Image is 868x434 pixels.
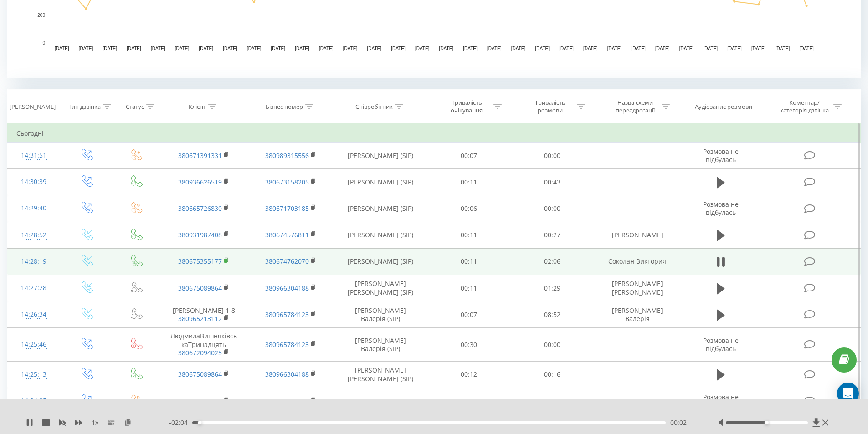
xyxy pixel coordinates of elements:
text: [DATE] [535,46,550,51]
div: 14:28:52 [16,226,51,244]
text: [DATE] [151,46,165,51]
a: 380965784123 [265,310,309,319]
text: [DATE] [103,46,118,51]
div: Співробітник [355,103,393,111]
a: 380966304188 [265,284,309,292]
text: [DATE] [391,46,406,51]
td: Соколан Виктория [594,248,680,275]
a: 380675089864 [178,370,222,378]
td: 00:12 [427,361,511,388]
text: [DATE] [127,46,141,51]
text: [DATE] [559,46,574,51]
a: 380671703185 [265,397,309,405]
div: Accessibility label [198,421,201,424]
td: 00:06 [427,195,511,222]
td: 08:52 [511,301,594,328]
td: 00:27 [511,222,594,248]
div: [PERSON_NAME] [10,103,56,111]
div: Open Intercom Messenger [837,383,859,404]
text: [DATE] [415,46,430,51]
div: 14:24:25 [16,392,51,410]
div: 14:31:51 [16,147,51,164]
div: Тип дзвінка [68,103,101,111]
a: 380671703185 [265,204,309,213]
text: 200 [37,13,45,18]
div: 14:27:28 [16,279,51,297]
span: 00:02 [670,418,687,427]
span: 1 x [92,418,98,427]
text: [DATE] [319,46,334,51]
td: 00:11 [427,169,511,195]
a: 380674576811 [265,230,309,239]
span: Розмова не відбулась [703,336,739,353]
td: 01:29 [511,275,594,301]
td: ЛюдмилаВишняківськаТринадцять [160,328,247,362]
text: [DATE] [751,46,766,51]
text: [DATE] [343,46,358,51]
a: 380931987408 [178,230,222,239]
div: Статус [126,103,144,111]
div: 14:26:34 [16,306,51,323]
td: [PERSON_NAME] Валерія (SIP) [334,301,427,328]
td: 00:07 [427,388,511,414]
td: [PERSON_NAME] [PERSON_NAME] [594,275,680,301]
a: 380950520734 [178,397,222,405]
div: Назва схеми переадресації [611,99,659,114]
div: Бізнес номер [266,103,303,111]
a: 380989315556 [265,151,309,160]
text: [DATE] [175,46,190,51]
a: 380675089864 [178,284,222,292]
div: 14:30:39 [16,173,51,191]
td: [PERSON_NAME] [PERSON_NAME] (SIP) [334,275,427,301]
text: [DATE] [463,46,478,51]
a: 380966304188 [265,370,309,378]
a: 380672094025 [178,348,222,357]
td: [PERSON_NAME] Валерія (SIP) [334,328,427,362]
a: 380674762070 [265,257,309,266]
td: [PERSON_NAME] [594,222,680,248]
td: 02:06 [511,248,594,275]
td: [PERSON_NAME] 1-8 [160,301,247,328]
div: Клієнт [189,103,206,111]
text: [DATE] [776,46,790,51]
td: 00:07 [427,143,511,169]
text: [DATE] [439,46,454,51]
text: [DATE] [727,46,742,51]
td: [PERSON_NAME] (SIP) [334,195,427,222]
text: [DATE] [247,46,262,51]
text: [DATE] [79,46,93,51]
text: [DATE] [271,46,286,51]
div: 14:25:46 [16,336,51,353]
div: Аудіозапис розмови [695,103,752,111]
div: Тривалість розмови [526,99,575,114]
text: [DATE] [295,46,309,51]
div: 14:29:40 [16,199,51,217]
a: 380936626519 [178,178,222,186]
td: 00:16 [511,361,594,388]
span: Розмова не відбулась [703,393,739,409]
td: [PERSON_NAME] (SIP) [334,169,427,195]
a: 380965784123 [265,340,309,349]
span: Розмова не відбулась [703,147,739,164]
td: [PERSON_NAME] (SIP) [334,222,427,248]
div: Accessibility label [765,421,769,424]
text: [DATE] [367,46,381,51]
td: 00:30 [427,328,511,362]
a: 380965213112 [178,314,222,323]
text: [DATE] [199,46,213,51]
td: 00:00 [511,195,594,222]
td: [PERSON_NAME] (SIP) [334,388,427,414]
div: 14:28:19 [16,253,51,271]
div: 14:25:13 [16,366,51,383]
div: Тривалість очікування [442,99,491,114]
text: [DATE] [223,46,237,51]
td: 00:11 [427,222,511,248]
text: [DATE] [55,46,69,51]
td: 00:43 [511,169,594,195]
text: [DATE] [679,46,694,51]
td: 00:11 [427,248,511,275]
text: [DATE] [704,46,718,51]
text: 0 [42,41,45,46]
td: 00:11 [427,275,511,301]
text: [DATE] [511,46,526,51]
